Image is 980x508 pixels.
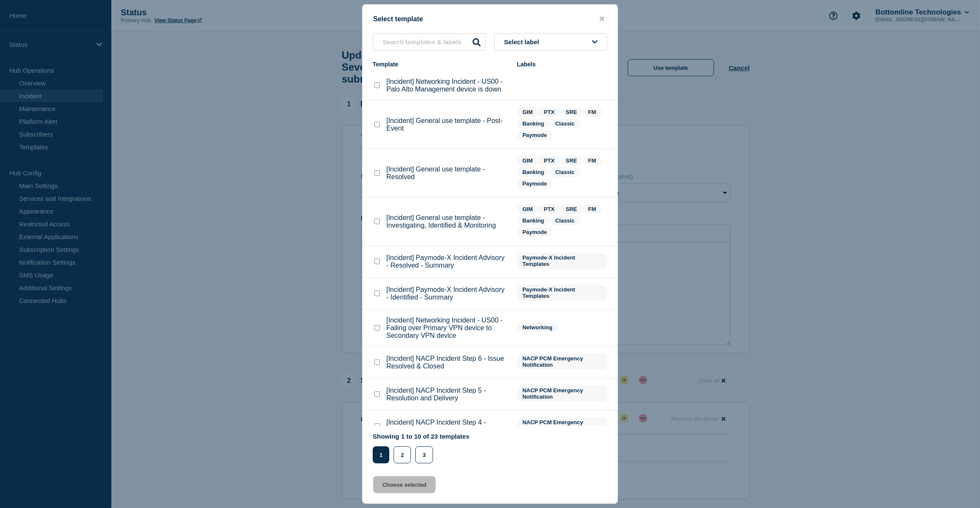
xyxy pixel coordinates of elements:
span: FM [583,107,602,117]
input: [Incident] Paymode-X Incident Advisory - Identified - Summary checkbox [374,291,380,296]
p: [Incident] NACP Incident Step 5 - Resolution and Delivery [386,387,508,402]
p: Showing 1 to 10 of 23 templates [373,433,470,440]
p: [Incident] General use template - Resolved [386,166,508,181]
input: [Incident] General use template - Post-Event checkbox [374,122,380,127]
span: Banking [517,167,549,177]
span: Select label [504,38,543,46]
p: [Incident] Paymode-X Incident Advisory - Resolved - Summary [386,254,508,269]
span: GIM [517,107,538,117]
div: Select template [363,15,617,23]
p: [Incident] NACP Incident Step 4 - Options [386,419,508,434]
p: [Incident] General use template - Investigating, Identified & Monitoring [386,214,508,229]
input: [Incident] General use template - Resolved checkbox [374,170,380,176]
div: Labels [517,61,607,68]
span: Paymode [517,130,552,140]
p: [Incident] NACP Incident Step 6 - Issue Resolved & Closed [386,355,508,370]
span: Paymode [517,227,552,237]
span: SRE [560,156,583,166]
button: Choose selected [373,476,436,493]
span: Banking [517,119,549,128]
input: [Incident] Paymode-X Incident Advisory - Resolved - Summary checkbox [374,259,380,264]
span: Classic [549,167,580,177]
input: [Incident] Networking Incident - US00 - Palo Alto Management device is down checkbox [374,83,380,88]
span: PTX [538,107,560,117]
span: PTX [538,156,560,166]
span: NACP PCM Emergency Notification [517,385,607,402]
p: [Incident] Networking Incident - US00 - Failing over Primary VPN device to Secondary VPN device [386,317,508,340]
span: GIM [517,204,538,214]
button: Select label [494,33,607,51]
p: [Incident] Paymode-X Incident Advisory - Identified - Summary [386,286,508,301]
span: NACP PCM Emergency Notification [517,417,607,434]
input: [Incident] Networking Incident - US00 - Failing over Primary VPN device to Secondary VPN device c... [374,325,380,331]
span: NACP PCM Emergency Notification [517,354,607,370]
span: SRE [560,204,583,214]
span: Banking [517,216,549,225]
p: [Incident] Networking Incident - US00 - Palo Alto Management device is down [386,78,508,93]
div: Template [373,61,508,68]
button: close button [597,15,607,23]
p: [Incident] General use template - Post-Event [386,117,508,132]
input: [Incident] NACP Incident Step 4 - Options checkbox [374,423,380,429]
span: Networking [517,322,558,332]
span: Paymode [517,179,552,188]
input: [Incident] NACP Incident Step 6 - Issue Resolved & Closed checkbox [374,360,380,365]
span: SRE [560,107,583,117]
span: FM [583,156,602,166]
span: Paymode-X Incident Templates [517,253,607,269]
span: GIM [517,156,538,166]
input: [Incident] General use template - Investigating, Identified & Monitoring checkbox [374,219,380,224]
button: 2 [394,446,411,463]
input: Search templates & labels [373,33,486,51]
span: Paymode-X Incident Templates [517,285,607,301]
span: FM [583,204,602,214]
button: 1 [373,446,389,463]
span: Classic [549,216,580,225]
span: Classic [549,119,580,128]
span: PTX [538,204,560,214]
input: [Incident] NACP Incident Step 5 - Resolution and Delivery checkbox [374,391,380,397]
button: 3 [415,446,433,463]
